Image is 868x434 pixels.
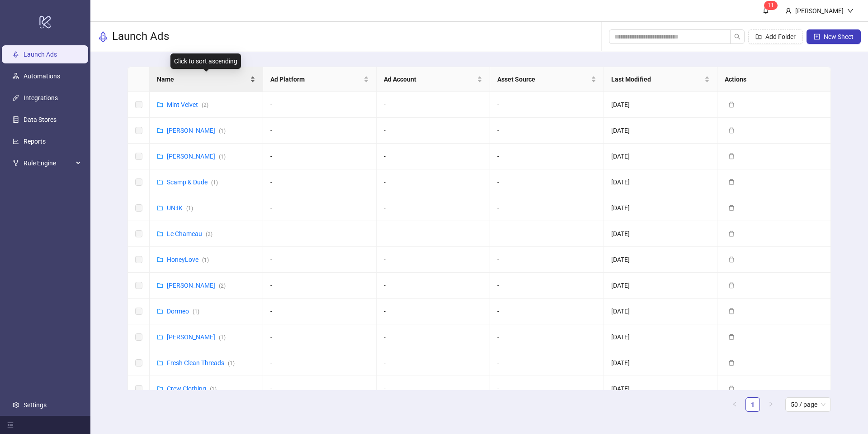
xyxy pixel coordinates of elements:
a: Data Stores [24,116,57,123]
th: Asset Source [490,67,604,92]
a: [PERSON_NAME](1) [167,153,226,160]
td: - [377,376,490,402]
button: New Sheet [807,29,861,44]
a: Automations [24,72,60,80]
a: Le Chameau(2) [167,230,212,237]
td: [DATE] [604,169,717,195]
th: Ad Account [377,67,490,92]
td: - [263,118,377,144]
th: Ad Platform [263,67,377,92]
span: Add Folder [765,33,796,40]
span: delete [728,360,735,366]
td: - [263,195,377,221]
span: bell [763,7,769,14]
span: delete [728,308,735,314]
span: ( 1 ) [202,257,209,263]
span: Asset Source [497,74,589,84]
td: - [377,247,490,273]
td: - [490,376,604,402]
span: fork [13,160,19,166]
td: [DATE] [604,118,717,144]
span: Rule Engine [24,154,73,172]
a: UN:IK(1) [167,204,193,212]
span: folder-add [755,34,762,40]
span: menu-fold [7,422,14,428]
span: Ad Platform [270,74,362,84]
td: - [263,92,377,118]
td: - [490,350,604,376]
td: - [263,221,377,247]
span: 1 [768,2,771,9]
td: - [263,324,377,350]
td: - [490,195,604,221]
a: Mint Velvet(2) [167,101,208,108]
td: [DATE] [604,221,717,247]
a: Crew Clothing(1) [167,385,217,392]
th: Last Modified [604,67,717,92]
a: Settings [24,401,47,409]
a: 1 [746,398,759,411]
td: - [263,273,377,299]
span: folder [157,308,163,314]
td: [DATE] [604,247,717,273]
span: delete [728,153,735,159]
td: - [377,195,490,221]
td: [DATE] [604,299,717,324]
span: delete [728,179,735,185]
span: ( 2 ) [206,231,212,237]
span: ( 1 ) [211,179,218,186]
td: - [490,247,604,273]
td: - [377,92,490,118]
span: Last Modified [611,74,703,84]
span: rocket [98,31,108,42]
span: ( 1 ) [219,128,226,134]
td: - [263,144,377,169]
span: delete [728,127,735,134]
td: - [377,169,490,195]
td: [DATE] [604,195,717,221]
button: right [764,397,778,412]
span: folder [157,205,163,211]
button: left [727,397,742,412]
span: delete [728,282,735,289]
td: - [490,221,604,247]
a: Launch Ads [24,51,57,58]
td: - [377,324,490,350]
span: ( 1 ) [228,360,235,366]
a: [PERSON_NAME](1) [167,127,226,134]
span: ( 1 ) [186,205,193,212]
span: folder [157,334,163,340]
td: - [490,299,604,324]
div: [PERSON_NAME] [792,6,847,16]
span: right [768,401,774,407]
span: plus-square [814,34,820,40]
span: New Sheet [824,33,854,40]
sup: 11 [764,1,778,10]
td: - [263,350,377,376]
div: Click to sort ascending [170,53,241,69]
span: folder [157,179,163,185]
td: [DATE] [604,144,717,169]
span: user [785,8,792,14]
span: 1 [771,2,774,9]
span: folder [157,360,163,366]
span: ( 1 ) [193,309,199,315]
td: - [377,299,490,324]
span: folder [157,231,163,237]
div: Page Size [785,397,831,412]
td: - [490,324,604,350]
td: - [490,169,604,195]
td: - [263,299,377,324]
a: Scamp & Dude(1) [167,178,218,186]
td: - [263,247,377,273]
td: [DATE] [604,92,717,118]
span: Name [157,74,248,84]
a: [PERSON_NAME](1) [167,333,226,341]
span: search [734,34,741,40]
td: - [377,273,490,299]
span: folder [157,127,163,134]
td: - [263,169,377,195]
a: HoneyLove(1) [167,256,209,263]
span: down [847,8,854,14]
span: delete [728,334,735,340]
